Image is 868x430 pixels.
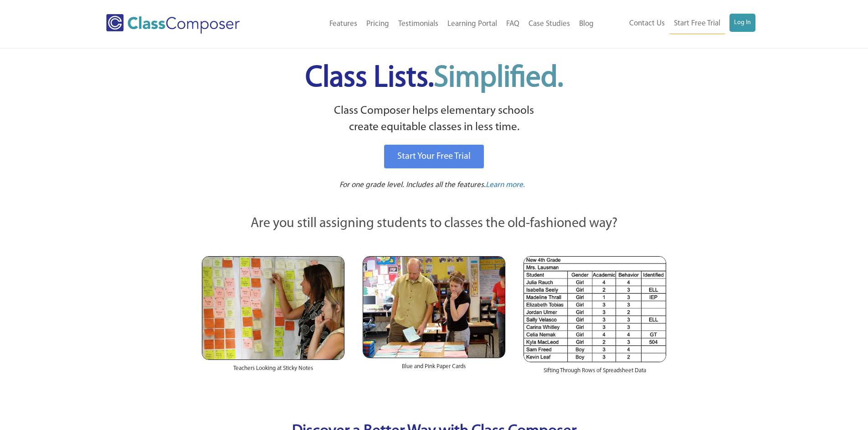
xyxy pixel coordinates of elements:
a: Start Free Trial [669,14,725,34]
div: Blue and Pink Paper Cards [363,358,505,380]
a: Testimonials [394,14,443,34]
img: Spreadsheets [524,256,666,362]
span: For one grade level. Includes all the features. [339,181,486,189]
span: Simplified. [434,64,563,93]
a: Log In [729,14,755,32]
span: Learn more. [486,181,525,189]
div: Sifting Through Rows of Spreadsheet Data [524,362,666,384]
div: Teachers Looking at Sticky Notes [202,360,344,382]
a: Contact Us [625,14,669,34]
img: Blue and Pink Paper Cards [363,256,505,358]
a: Learning Portal [443,14,502,34]
span: Class Lists. [305,64,563,93]
img: Teachers Looking at Sticky Notes [202,256,344,360]
img: Class Composer [106,14,240,34]
a: Learn more. [486,180,525,191]
a: FAQ [502,14,524,34]
a: Features [325,14,362,34]
p: Are you still assigning students to classes the old-fashioned way? [202,214,667,234]
nav: Header Menu [598,14,755,34]
a: Blog [575,14,598,34]
a: Case Studies [524,14,575,34]
a: Start Your Free Trial [384,145,484,168]
span: Start Your Free Trial [397,152,471,161]
a: Pricing [362,14,394,34]
p: Class Composer helps elementary schools create equitable classes in less time. [200,103,668,136]
nav: Header Menu [277,14,598,34]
